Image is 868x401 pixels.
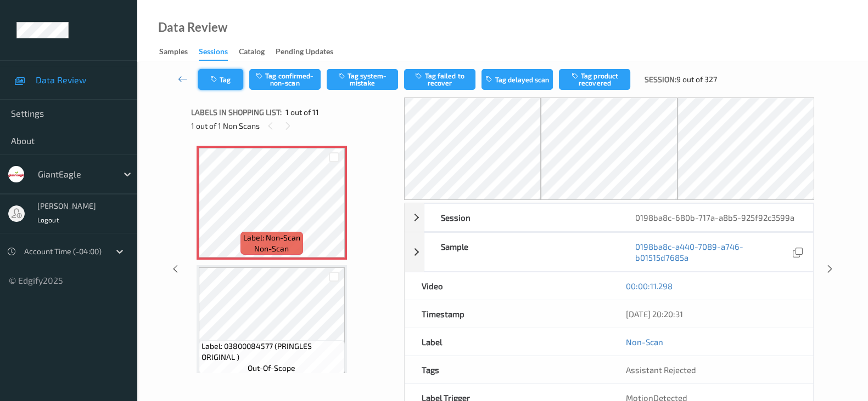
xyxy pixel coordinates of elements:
[201,341,342,363] span: Label: 03800084577 (PRINGLES ORIGINAL )
[424,204,619,231] div: Session
[625,365,696,375] span: Assistant Rejected
[199,46,228,61] div: Sessions
[645,74,676,85] span: Session:
[276,46,333,60] div: Pending Updates
[405,203,814,232] div: Session0198ba8c-680b-717a-a8b5-925f92c3599a
[198,69,243,90] button: Tag
[404,69,475,90] button: Tag failed to recover
[405,356,609,383] div: Tags
[625,336,663,347] a: Non-Scan
[254,243,289,254] span: non-scan
[327,69,398,90] button: Tag system-mistake
[158,22,227,33] div: Data Review
[619,204,813,231] div: 0198ba8c-680b-717a-a8b5-925f92c3599a
[191,107,282,118] span: Labels in shopping list:
[405,272,609,300] div: Video
[559,69,630,90] button: Tag product recovered
[248,363,295,374] span: out-of-scope
[405,300,609,328] div: Timestamp
[159,44,199,60] a: Samples
[405,232,814,272] div: Sample0198ba8c-a440-7089-a746-b01515d7685a
[481,69,553,90] button: Tag delayed scan
[424,233,619,271] div: Sample
[285,107,319,118] span: 1 out of 11
[676,74,717,85] span: 9 out of 327
[249,69,321,90] button: Tag confirmed-non-scan
[625,280,672,291] a: 00:00:11.298
[239,44,276,60] a: Catalog
[243,232,300,243] span: Label: Non-Scan
[159,46,188,60] div: Samples
[405,328,609,356] div: Label
[239,46,265,60] div: Catalog
[276,44,344,60] a: Pending Updates
[635,241,790,263] a: 0198ba8c-a440-7089-a746-b01515d7685a
[625,308,797,319] div: [DATE] 20:20:31
[191,119,396,133] div: 1 out of 1 Non Scans
[199,44,239,61] a: Sessions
